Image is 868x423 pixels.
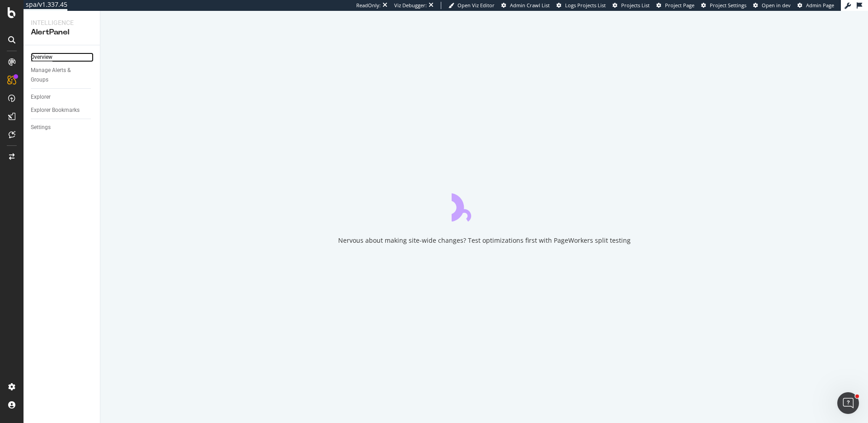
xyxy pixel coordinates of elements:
a: Manage Alerts & Groups [31,66,94,85]
div: Intelligence [31,18,93,27]
div: Overview [31,53,52,62]
a: Project Settings [701,2,746,9]
a: Open Viz Editor [448,2,495,9]
a: Settings [31,123,94,132]
a: Explorer Bookmarks [31,106,94,115]
a: Projects List [613,2,650,9]
a: Logs Projects List [557,2,606,9]
iframe: Intercom live chat [837,392,859,414]
div: ReadOnly: [356,2,381,9]
a: Project Page [656,2,694,9]
div: AlertPanel [31,27,93,38]
div: Explorer Bookmarks [31,106,80,115]
span: Projects List [621,2,650,9]
span: Logs Projects List [565,2,606,9]
span: Open Viz Editor [458,2,495,9]
div: animation [452,189,517,221]
a: Admin Page [797,2,834,9]
span: Project Page [665,2,694,9]
div: Settings [31,123,51,132]
a: Explorer [31,92,94,102]
a: Admin Crawl List [501,2,550,9]
span: Open in dev [762,2,791,9]
div: Nervous about making site-wide changes? Test optimizations first with PageWorkers split testing [338,236,631,245]
a: Open in dev [753,2,791,9]
div: Viz Debugger: [394,2,427,9]
span: Project Settings [710,2,746,9]
span: Admin Crawl List [510,2,550,9]
span: Admin Page [806,2,834,9]
div: Manage Alerts & Groups [31,66,85,85]
div: Explorer [31,92,51,102]
a: Overview [31,53,94,62]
